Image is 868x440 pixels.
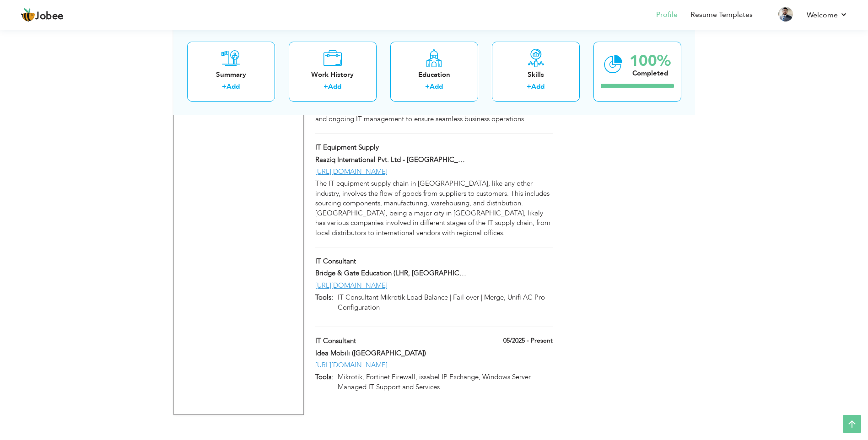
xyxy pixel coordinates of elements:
[333,293,552,312] p: IT Consultant Mikrotik Load Balance | Fail over | Merge, Unifi AC Pro Configuration
[630,68,671,78] div: Completed
[315,372,333,382] label: Tools:
[398,70,471,79] div: Education
[226,82,240,91] a: Add
[222,82,226,91] label: +
[21,8,35,22] img: jobee.io
[656,10,678,20] a: Profile
[315,336,469,346] label: IT Consultant
[315,349,469,358] label: Idea Mobili ([GEOGRAPHIC_DATA])
[296,70,369,79] div: Work History
[315,167,388,176] a: [URL][DOMAIN_NAME]
[315,155,469,165] label: Raaziq International Pvt. Ltd - [GEOGRAPHIC_DATA], [GEOGRAPHIC_DATA]
[503,336,553,345] label: 05/2025 - Present
[315,360,388,370] a: [URL][DOMAIN_NAME]
[630,53,671,68] div: 100%
[35,11,64,21] span: Jobee
[328,82,341,91] a: Add
[323,82,328,91] label: +
[527,82,531,91] label: +
[315,257,469,266] label: IT Consultant
[690,10,753,20] a: Resume Templates
[531,82,545,91] a: Add
[807,10,847,21] a: Welcome
[315,281,388,290] a: [URL][DOMAIN_NAME]
[333,372,552,392] p: Mikrotik, Fortinet Firewall, issabel IP Exchange, Windows Server Managed IT Support and Services
[430,82,443,91] a: Add
[315,268,469,278] label: Bridge & Gate Education (LHR, [GEOGRAPHIC_DATA])
[194,70,268,79] div: Summary
[778,7,793,21] img: Profile Img
[315,179,552,238] div: The IT equipment supply chain in [GEOGRAPHIC_DATA], like any other industry, involves the flow of...
[425,82,430,91] label: +
[315,293,333,302] label: Tools:
[499,70,572,79] div: Skills
[21,8,64,22] a: Jobee
[315,143,469,152] label: IT Equipment Supply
